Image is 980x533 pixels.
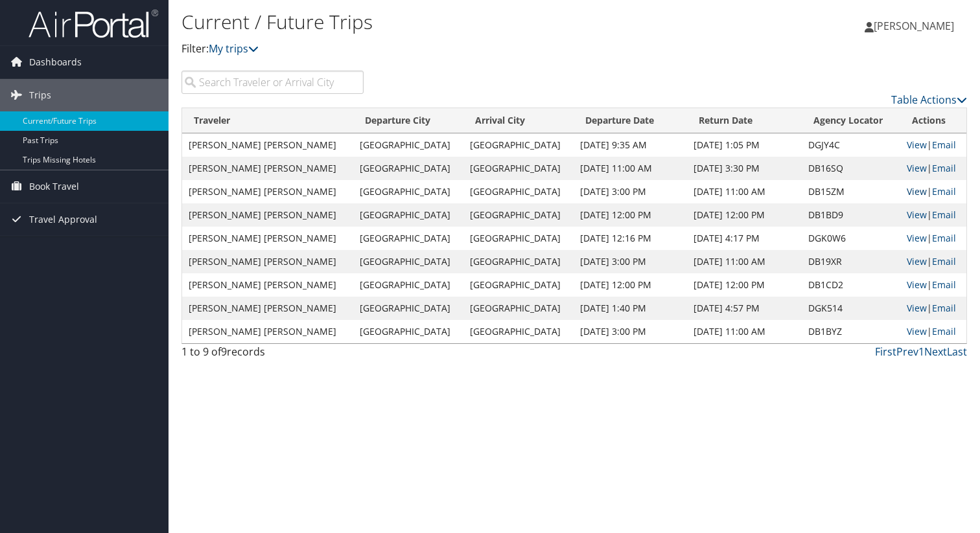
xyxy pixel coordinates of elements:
a: 1 [918,345,924,359]
p: Filter: [181,41,705,58]
a: Email [932,185,956,198]
td: [PERSON_NAME] [PERSON_NAME] [182,157,353,180]
a: [PERSON_NAME] [865,6,967,45]
span: Book Travel [29,170,79,203]
span: Dashboards [29,46,82,78]
th: Departure City: activate to sort column ascending [353,108,463,133]
span: Travel Approval [29,203,97,236]
a: First [875,345,896,359]
td: DB16SQ [802,157,900,180]
td: | [900,203,966,227]
span: 9 [221,345,227,359]
td: DB1CD2 [802,273,900,297]
td: | [900,320,966,343]
td: [DATE] 12:00 PM [574,273,687,297]
td: [DATE] 9:35 AM [574,133,687,157]
a: View [907,325,927,337]
a: View [907,302,927,314]
a: View [907,185,927,198]
a: Prev [896,345,918,359]
td: [PERSON_NAME] [PERSON_NAME] [182,320,353,343]
td: [GEOGRAPHIC_DATA] [463,320,574,343]
td: | [900,157,966,180]
td: [GEOGRAPHIC_DATA] [463,133,574,157]
td: [GEOGRAPHIC_DATA] [463,227,574,250]
td: | [900,180,966,203]
a: Next [924,345,947,359]
div: 1 to 9 of records [181,344,364,366]
td: [PERSON_NAME] [PERSON_NAME] [182,227,353,250]
a: View [907,278,927,291]
td: [DATE] 3:00 PM [574,250,687,273]
a: My trips [209,41,259,56]
a: Email [932,302,956,314]
a: Email [932,255,956,267]
input: Search Traveler or Arrival City [181,71,364,94]
a: View [907,162,927,174]
td: [DATE] 11:00 AM [687,250,802,273]
h1: Current / Future Trips [181,8,705,36]
a: Email [932,162,956,174]
td: DB1BYZ [802,320,900,343]
th: Arrival City: activate to sort column ascending [463,108,574,133]
a: View [907,232,927,244]
th: Actions [900,108,966,133]
td: [DATE] 3:00 PM [574,320,687,343]
td: | [900,297,966,320]
a: Last [947,345,967,359]
td: DB1BD9 [802,203,900,227]
td: [DATE] 12:16 PM [574,227,687,250]
td: [DATE] 3:30 PM [687,157,802,180]
td: [GEOGRAPHIC_DATA] [353,180,463,203]
td: [GEOGRAPHIC_DATA] [463,203,574,227]
td: [DATE] 12:00 PM [687,273,802,297]
td: DB15ZM [802,180,900,203]
a: Email [932,325,956,337]
a: View [907,255,927,267]
td: [PERSON_NAME] [PERSON_NAME] [182,297,353,320]
td: [GEOGRAPHIC_DATA] [353,157,463,180]
span: [PERSON_NAME] [874,19,954,33]
td: [GEOGRAPHIC_DATA] [463,157,574,180]
a: View [907,139,927,151]
td: DGJY4C [802,133,900,157]
td: [PERSON_NAME] [PERSON_NAME] [182,133,353,157]
td: | [900,273,966,297]
td: [DATE] 11:00 AM [574,157,687,180]
a: Table Actions [891,93,967,107]
a: Email [932,278,956,291]
td: [DATE] 3:00 PM [574,180,687,203]
td: [GEOGRAPHIC_DATA] [353,297,463,320]
span: Trips [29,79,51,111]
td: [DATE] 1:05 PM [687,133,802,157]
a: Email [932,139,956,151]
td: [GEOGRAPHIC_DATA] [353,203,463,227]
a: Email [932,209,956,221]
th: Traveler: activate to sort column ascending [182,108,353,133]
td: [DATE] 1:40 PM [574,297,687,320]
td: [GEOGRAPHIC_DATA] [353,273,463,297]
td: DGK0W6 [802,227,900,250]
td: [DATE] 4:57 PM [687,297,802,320]
th: Return Date: activate to sort column ascending [687,108,802,133]
img: airportal-logo.png [29,8,158,39]
td: | [900,133,966,157]
td: [GEOGRAPHIC_DATA] [463,250,574,273]
td: [DATE] 11:00 AM [687,180,802,203]
td: [PERSON_NAME] [PERSON_NAME] [182,203,353,227]
td: [PERSON_NAME] [PERSON_NAME] [182,180,353,203]
th: Departure Date: activate to sort column descending [574,108,687,133]
td: [GEOGRAPHIC_DATA] [353,133,463,157]
td: [GEOGRAPHIC_DATA] [353,227,463,250]
td: [PERSON_NAME] [PERSON_NAME] [182,273,353,297]
td: DB19XR [802,250,900,273]
td: [DATE] 11:00 AM [687,320,802,343]
td: | [900,227,966,250]
td: [DATE] 12:00 PM [687,203,802,227]
td: [GEOGRAPHIC_DATA] [463,180,574,203]
th: Agency Locator: activate to sort column ascending [802,108,900,133]
a: View [907,209,927,221]
td: [GEOGRAPHIC_DATA] [463,273,574,297]
td: DGK514 [802,297,900,320]
td: [GEOGRAPHIC_DATA] [353,250,463,273]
